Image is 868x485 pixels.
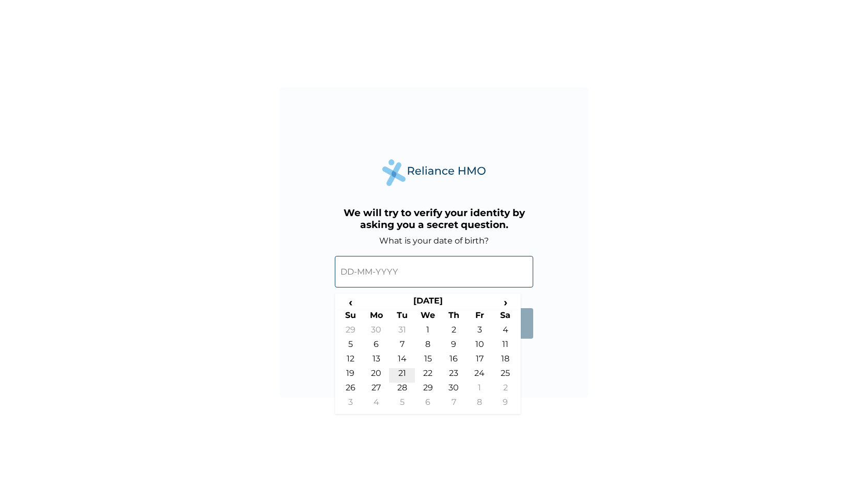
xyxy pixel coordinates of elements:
[363,383,389,397] td: 27
[382,159,486,186] img: Reliance Health's Logo
[492,368,518,383] td: 25
[492,354,518,368] td: 18
[335,256,533,287] input: DD-MM-YYYY
[389,383,415,397] td: 28
[467,397,492,412] td: 8
[389,325,415,339] td: 31
[389,310,415,325] th: Tu
[337,310,363,325] th: Su
[415,397,441,412] td: 6
[441,339,467,354] td: 9
[389,397,415,412] td: 5
[389,354,415,368] td: 14
[363,325,389,339] td: 30
[363,296,492,310] th: [DATE]
[492,397,518,412] td: 9
[363,368,389,383] td: 20
[379,236,489,246] label: What is your date of birth?
[467,310,492,325] th: Fr
[337,368,363,383] td: 19
[441,397,467,412] td: 7
[363,339,389,354] td: 6
[363,397,389,412] td: 4
[337,296,363,309] span: ‹
[337,397,363,412] td: 3
[441,325,467,339] td: 2
[415,310,441,325] th: We
[363,354,389,368] td: 13
[467,368,492,383] td: 24
[415,325,441,339] td: 1
[415,339,441,354] td: 8
[441,310,467,325] th: Th
[335,207,533,231] h3: We will try to verify your identity by asking you a secret question.
[467,383,492,397] td: 1
[363,310,389,325] th: Mo
[415,383,441,397] td: 29
[337,383,363,397] td: 26
[492,296,518,309] span: ›
[441,368,467,383] td: 23
[492,339,518,354] td: 11
[389,339,415,354] td: 7
[415,368,441,383] td: 22
[389,368,415,383] td: 21
[467,339,492,354] td: 10
[441,354,467,368] td: 16
[467,325,492,339] td: 3
[337,325,363,339] td: 29
[441,383,467,397] td: 30
[492,325,518,339] td: 4
[492,310,518,325] th: Sa
[492,383,518,397] td: 2
[337,354,363,368] td: 12
[415,354,441,368] td: 15
[337,339,363,354] td: 5
[467,354,492,368] td: 17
